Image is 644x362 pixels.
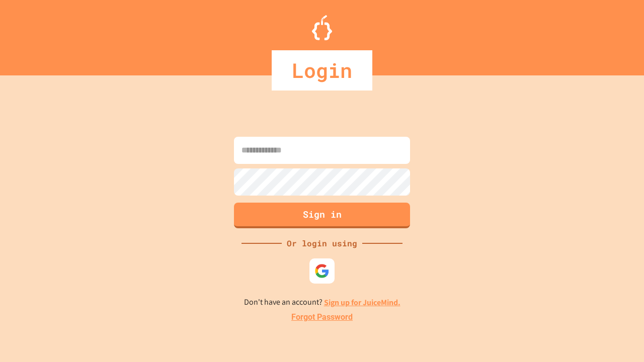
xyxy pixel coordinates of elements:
[234,203,410,228] button: Sign in
[272,50,372,90] div: Login
[291,311,353,323] a: Forgot Password
[324,297,400,308] a: Sign up for JuiceMind.
[282,237,362,249] div: Or login using
[312,15,332,40] img: Logo.svg
[244,296,400,309] p: Don't have an account?
[314,263,330,279] img: google-icon.svg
